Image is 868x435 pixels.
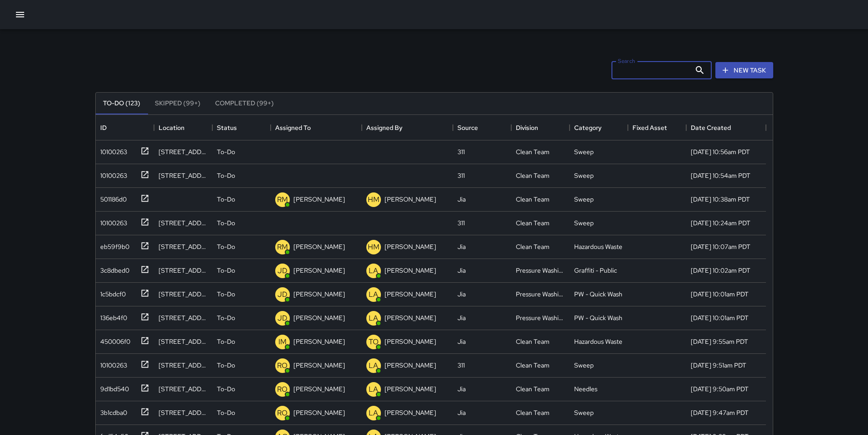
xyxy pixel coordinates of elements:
[691,313,749,322] div: 9/18/2025, 10:01am PDT
[159,147,208,156] div: 30 Larkin Street
[159,384,208,394] div: 630 Gough Street
[457,171,465,180] div: 311
[691,195,750,204] div: 9/18/2025, 10:38am PDT
[100,115,107,140] div: ID
[574,408,594,417] div: Sweep
[277,408,288,419] p: RO
[293,384,345,394] p: [PERSON_NAME]
[574,361,594,370] div: Sweep
[691,147,750,156] div: 9/18/2025, 10:56am PDT
[217,147,235,156] p: To-Do
[217,361,235,370] p: To-Do
[385,195,436,204] p: [PERSON_NAME]
[217,242,235,251] p: To-Do
[277,242,288,253] p: RM
[457,313,466,322] div: Jia
[457,337,466,346] div: Jia
[369,337,379,347] p: TO
[154,115,212,140] div: Location
[369,313,378,324] p: LA
[277,265,288,276] p: JD
[369,360,378,371] p: LA
[715,62,773,79] button: New Task
[148,93,208,114] button: Skipped (99+)
[97,381,129,394] div: 9d1bd540
[457,218,465,228] div: 311
[385,337,436,346] p: [PERSON_NAME]
[97,404,127,417] div: 3b1cdba0
[516,242,550,251] div: Clean Team
[277,384,288,395] p: RO
[159,337,208,346] div: 1639 Market Street
[574,147,594,156] div: Sweep
[159,218,208,228] div: 335 Mcallister Street
[293,242,345,251] p: [PERSON_NAME]
[217,195,235,204] p: To-Do
[275,115,311,140] div: Assigned To
[516,147,550,156] div: Clean Team
[385,266,436,275] p: [PERSON_NAME]
[574,290,622,299] div: PW - Quick Wash
[691,115,731,140] div: Date Created
[574,218,594,228] div: Sweep
[97,357,127,370] div: 10100263
[159,290,208,299] div: 30 Polk Street
[516,115,538,140] div: Division
[293,290,345,299] p: [PERSON_NAME]
[385,313,436,322] p: [PERSON_NAME]
[574,115,601,140] div: Category
[457,290,466,299] div: Jia
[618,57,635,65] label: Search
[516,313,565,322] div: Pressure Washing
[516,290,565,299] div: Pressure Washing
[212,115,271,140] div: Status
[217,384,235,394] p: To-Do
[159,266,208,275] div: 335 Mcallister Street
[574,171,594,180] div: Sweep
[457,195,466,204] div: Jia
[457,147,465,156] div: 311
[293,313,345,322] p: [PERSON_NAME]
[277,360,288,371] p: RO
[457,361,465,370] div: 311
[632,115,667,140] div: Fixed Asset
[159,408,208,417] div: 630 Gough Street
[516,384,550,394] div: Clean Team
[217,218,235,228] p: To-Do
[516,171,550,180] div: Clean Team
[97,191,127,204] div: 501186d0
[369,265,378,276] p: LA
[217,337,235,346] p: To-Do
[385,408,436,417] p: [PERSON_NAME]
[278,337,287,347] p: IM
[691,337,748,346] div: 9/18/2025, 9:55am PDT
[385,384,436,394] p: [PERSON_NAME]
[385,361,436,370] p: [PERSON_NAME]
[293,266,345,275] p: [PERSON_NAME]
[368,194,380,205] p: HM
[457,408,466,417] div: Jia
[574,195,594,204] div: Sweep
[691,242,750,251] div: 9/18/2025, 10:07am PDT
[691,266,750,275] div: 9/18/2025, 10:02am PDT
[217,171,235,180] p: To-Do
[277,194,288,205] p: RM
[277,289,288,300] p: JD
[691,218,750,228] div: 9/18/2025, 10:24am PDT
[217,313,235,322] p: To-Do
[159,171,208,180] div: 400 Van Ness Avenue
[96,115,154,140] div: ID
[457,242,466,251] div: Jia
[217,115,237,140] div: Status
[368,242,380,253] p: HM
[574,242,622,251] div: Hazardous Waste
[691,361,746,370] div: 9/18/2025, 9:51am PDT
[277,313,288,324] p: JD
[516,361,550,370] div: Clean Team
[511,115,570,140] div: Division
[97,215,127,228] div: 10100263
[574,384,597,394] div: Needles
[385,242,436,251] p: [PERSON_NAME]
[362,115,453,140] div: Assigned By
[369,384,378,395] p: LA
